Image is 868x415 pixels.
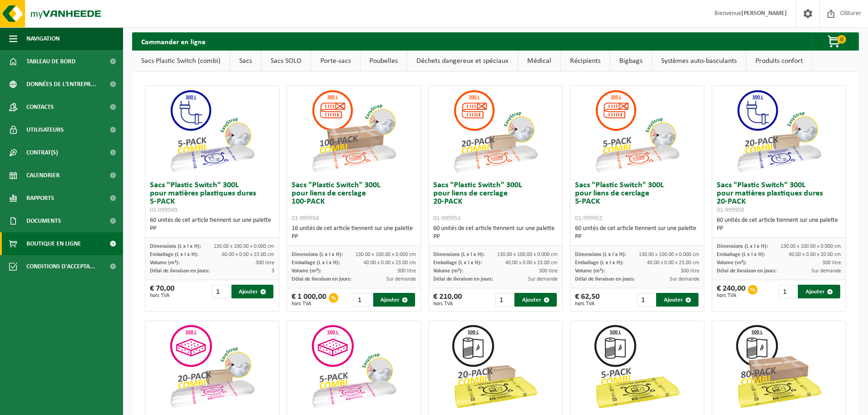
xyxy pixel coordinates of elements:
[433,277,493,282] span: Délai de livraison en jours:
[539,268,558,274] span: 300 litre
[355,252,416,257] span: 130.00 x 100.00 x 0.000 cm
[26,164,60,187] span: Calendrier
[222,252,274,257] span: 60.00 x 0.00 x 23.00 cm
[681,268,699,274] span: 300 litre
[132,51,230,72] a: Sacs Plastic Switch (combi)
[812,32,858,51] button: 0
[779,285,797,298] input: 1
[26,27,60,50] span: Navigation
[717,225,841,233] div: PP
[656,293,699,307] button: Ajouter
[364,260,416,266] span: 40.00 x 0.00 x 23.00 cm
[26,255,95,278] span: Conditions d'accepta...
[717,260,746,266] span: Volume (m³):
[798,285,840,298] button: Ajouter
[373,293,416,307] button: Ajouter
[26,210,61,232] span: Documents
[575,301,600,307] span: hors TVA
[505,260,558,266] span: 40.00 x 0.00 x 23.00 cm
[575,260,623,266] span: Emballage (L x l x H):
[575,225,699,241] div: 60 unités de cet article tiennent sur une palette
[717,252,765,257] span: Emballage (L x l x H):
[733,321,824,412] img: 01-999968
[518,51,560,72] a: Médical
[150,293,175,298] span: hors TVA
[150,244,201,249] span: Dimensions (L x l x H):
[433,301,462,307] span: hors TVA
[610,51,652,72] a: Bigbags
[717,285,745,298] div: € 240,00
[733,86,824,177] img: 01-999950
[717,216,841,233] div: 60 unités de cet article tiennent sur une palette
[292,277,351,282] span: Délai de livraison en jours:
[292,225,416,241] div: 16 unités de cet article tiennent sur une palette
[433,225,558,241] div: 60 unités de cet article tiennent sur une palette
[262,51,311,72] a: Sacs SOLO
[150,181,274,214] h3: Sacs "Plastic Switch" 300L pour matières plastiques dures 5-PACK
[575,293,600,307] div: € 62,50
[150,216,274,233] div: 60 unités de cet article tiennent sur une palette
[497,252,558,257] span: 130.00 x 100.00 x 0.000 cm
[256,260,274,266] span: 300 litre
[639,252,699,257] span: 130.00 x 100.00 x 0.000 cm
[746,51,812,72] a: Produits confort
[386,277,416,282] span: Sur demande
[150,225,274,233] div: PP
[407,51,518,72] a: Déchets dangereux et spéciaux
[292,260,340,266] span: Emballage (L x l x H):
[670,277,699,282] span: Sur demande
[575,233,699,241] div: PP
[717,181,841,214] h3: Sacs "Plastic Switch" 300L pour matières plastiques dures 20-PACK
[717,268,776,274] span: Délai de livraison en jours:
[26,141,58,164] span: Contrat(s)
[311,51,360,72] a: Porte-sacs
[150,252,198,257] span: Emballage (L x l x H):
[26,96,54,118] span: Contacts
[591,321,683,412] img: 01-999963
[231,285,274,298] button: Ajouter
[26,118,64,141] span: Utilisateurs
[741,10,787,17] strong: [PERSON_NAME]
[575,252,626,257] span: Dimensions (L x l x H):
[292,181,416,222] h3: Sacs "Plastic Switch" 300L pour liens de cerclage 100-PACK
[292,293,326,307] div: € 1 000,00
[308,86,399,177] img: 01-999954
[450,86,541,177] img: 01-999953
[150,260,180,266] span: Volume (m³):
[166,321,257,412] img: 01-999956
[308,321,399,412] img: 01-999955
[433,215,461,222] span: 01-999953
[652,51,746,72] a: Systèmes auto-basculants
[561,51,610,72] a: Récipients
[575,215,602,222] span: 01-999952
[575,268,605,274] span: Volume (m³):
[528,277,558,282] span: Sur demande
[575,277,635,282] span: Délai de livraison en jours:
[354,293,372,307] input: 1
[717,244,768,249] span: Dimensions (L x l x H):
[433,260,482,266] span: Emballage (L x l x H):
[150,285,175,298] div: € 70,00
[26,73,96,96] span: Données de l'entrepr...
[433,181,558,222] h3: Sacs "Plastic Switch" 300L pour liens de cerclage 20-PACK
[450,321,541,412] img: 01-999964
[26,187,54,210] span: Rapports
[433,293,462,307] div: € 210,00
[230,51,261,72] a: Sacs
[150,207,177,214] span: 01-999949
[214,244,274,249] span: 130.00 x 100.00 x 0.000 cm
[292,301,326,307] span: hors TVA
[212,285,230,298] input: 1
[292,252,343,257] span: Dimensions (L x l x H):
[433,233,558,241] div: PP
[575,181,699,222] h3: Sacs "Plastic Switch" 300L pour liens de cerclage 5-PACK
[781,244,841,249] span: 130.00 x 100.00 x 0.000 cm
[514,293,557,307] button: Ajouter
[132,32,215,50] h2: Commander en ligne
[26,50,76,73] span: Tableau de bord
[292,268,321,274] span: Volume (m³):
[591,86,683,177] img: 01-999952
[292,233,416,241] div: PP
[433,252,484,257] span: Dimensions (L x l x H):
[789,252,841,257] span: 40.00 x 0.00 x 20.00 cm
